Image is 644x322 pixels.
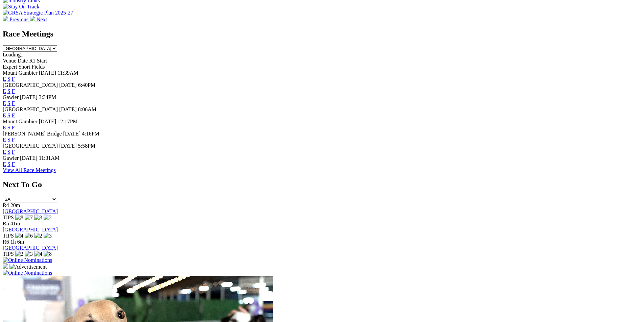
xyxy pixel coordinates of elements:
span: 3:34PM [39,94,56,100]
span: [DATE] [59,143,77,149]
a: View All Race Meetings [3,167,56,173]
span: [DATE] [20,155,38,161]
span: [GEOGRAPHIC_DATA] [3,143,58,149]
a: S [7,137,10,143]
span: Previous [9,17,28,22]
a: F [12,137,15,143]
a: E [3,88,6,94]
span: Venue [3,58,16,64]
span: [GEOGRAPHIC_DATA] [3,106,58,112]
h2: Next To Go [3,180,641,189]
img: chevron-right-pager-white.svg [30,16,35,21]
img: 8 [15,215,23,221]
a: E [3,149,6,155]
img: Advertisement [9,264,47,270]
a: E [3,113,6,118]
h2: Race Meetings [3,29,641,39]
a: F [12,100,15,106]
span: 1h 6m [10,239,24,245]
span: [PERSON_NAME] Bridge [3,131,62,137]
span: Loading... [3,52,25,57]
span: TIPS [3,233,14,239]
a: E [3,76,6,82]
span: Fields [31,64,45,70]
img: 4 [34,251,42,257]
a: [GEOGRAPHIC_DATA] [3,227,58,232]
span: TIPS [3,215,14,220]
img: 2 [15,251,23,257]
span: 6:40PM [78,82,96,88]
span: [GEOGRAPHIC_DATA] [3,82,58,88]
a: S [7,125,10,130]
img: Online Nominations [3,257,52,263]
a: S [7,76,10,82]
span: [DATE] [59,106,77,112]
img: Stay On Track [3,4,39,10]
span: [DATE] [39,119,56,124]
img: chevron-left-pager-white.svg [3,16,8,21]
a: S [7,113,10,118]
img: 2 [34,233,42,239]
span: [DATE] [63,131,81,137]
img: 3 [44,233,52,239]
span: 8:06AM [78,106,96,112]
a: F [12,88,15,94]
a: E [3,125,6,130]
span: 41m [10,221,20,226]
span: 20m [10,202,20,208]
a: S [7,88,10,94]
a: Previous [3,17,30,22]
a: Next [30,17,47,22]
span: TIPS [3,251,14,257]
img: GRSA Strategic Plan 2025-27 [3,10,73,16]
span: Next [37,17,47,22]
span: Mount Gambier [3,119,38,124]
span: [DATE] [20,94,38,100]
a: [GEOGRAPHIC_DATA] [3,245,58,251]
img: 2 [44,215,52,221]
a: F [12,113,15,118]
span: R5 [3,221,9,226]
a: F [12,149,15,155]
span: 4:16PM [82,131,99,137]
a: S [7,149,10,155]
img: 6 [25,233,33,239]
span: 11:31AM [39,155,60,161]
a: E [3,137,6,143]
span: R4 [3,202,9,208]
a: E [3,100,6,106]
a: S [7,161,10,167]
span: Date [18,58,28,64]
span: R1 Start [29,58,47,64]
img: 8 [44,251,52,257]
a: F [12,125,15,130]
a: [GEOGRAPHIC_DATA] [3,208,58,214]
img: 15187_Greyhounds_GreysPlayCentral_Resize_SA_WebsiteBanner_300x115_2025.jpg [3,263,8,269]
span: [DATE] [39,70,56,76]
span: 5:58PM [78,143,96,149]
a: F [12,161,15,167]
span: R6 [3,239,9,245]
span: 12:17PM [57,119,78,124]
img: 4 [15,233,23,239]
span: Expert [3,64,17,70]
span: 11:39AM [57,70,78,76]
span: [DATE] [59,82,77,88]
img: Online Nominations [3,270,52,276]
span: Gawler [3,94,19,100]
img: 3 [34,215,42,221]
span: Gawler [3,155,19,161]
a: E [3,161,6,167]
img: 7 [25,215,33,221]
a: S [7,100,10,106]
img: 3 [25,251,33,257]
span: Short [19,64,30,70]
a: F [12,76,15,82]
span: Mount Gambier [3,70,38,76]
